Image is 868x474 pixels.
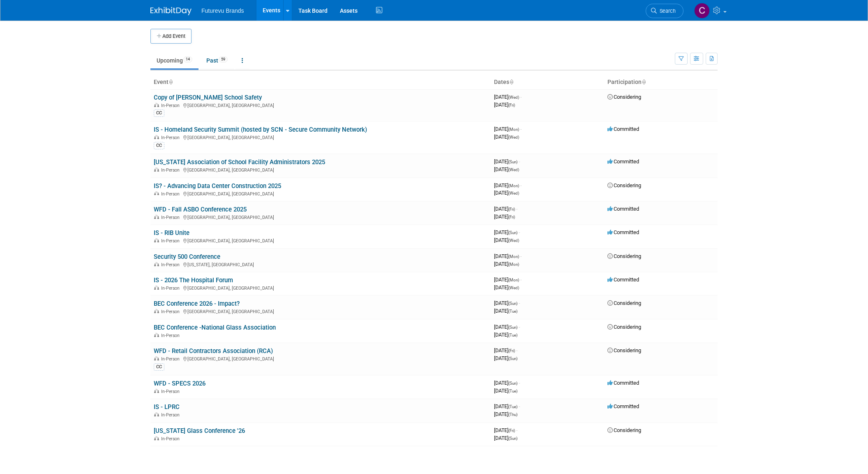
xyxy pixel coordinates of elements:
[494,300,520,306] span: [DATE]
[508,356,517,361] span: (Sun)
[520,182,522,188] span: -
[607,229,639,235] span: Committed
[508,262,519,267] span: (Mon)
[154,102,487,108] div: [GEOGRAPHIC_DATA], [GEOGRAPHIC_DATA]
[508,428,515,433] span: (Fri)
[519,403,520,409] span: -
[508,278,519,282] span: (Mon)
[607,158,639,165] span: Committed
[154,380,205,387] a: WFD - SPECS 2026
[154,308,487,314] div: [GEOGRAPHIC_DATA], [GEOGRAPHIC_DATA]
[161,103,182,108] span: In-Person
[200,53,234,68] a: Past59
[154,206,247,213] a: WFD - Fall ASBO Conference 2025
[508,160,517,164] span: (Sun)
[494,190,519,196] span: [DATE]
[494,324,520,330] span: [DATE]
[201,7,244,14] span: Futurevu Brands
[154,158,325,166] a: [US_STATE] Association of School Facility Administrators 2025
[516,347,517,353] span: -
[161,135,182,140] span: In-Person
[520,126,522,132] span: -
[519,300,520,306] span: -
[519,158,520,165] span: -
[154,214,487,220] div: [GEOGRAPHIC_DATA], [GEOGRAPHIC_DATA]
[519,380,520,386] span: -
[154,355,487,362] div: [GEOGRAPHIC_DATA], [GEOGRAPHIC_DATA]
[508,286,519,290] span: (Wed)
[154,94,262,101] a: Copy of [PERSON_NAME] School Safety
[154,142,164,149] div: CC
[607,253,641,259] span: Considering
[607,94,641,100] span: Considering
[154,253,220,260] a: Security 500 Conference
[508,325,517,330] span: (Sun)
[161,412,182,418] span: In-Person
[494,229,520,235] span: [DATE]
[508,333,517,337] span: (Tue)
[169,79,173,85] a: Sort by Event Name
[154,347,273,355] a: WFD - Retail Contractors Association (RCA)
[508,207,515,211] span: (Fri)
[607,380,639,386] span: Committed
[519,229,520,235] span: -
[161,436,182,441] span: In-Person
[607,126,639,132] span: Committed
[154,135,159,139] img: In-Person Event
[494,403,520,409] span: [DATE]
[494,347,517,353] span: [DATE]
[494,435,517,441] span: [DATE]
[154,356,159,360] img: In-Person Event
[183,56,192,63] span: 14
[494,411,517,417] span: [DATE]
[494,206,517,212] span: [DATE]
[508,349,515,353] span: (Fri)
[508,135,519,139] span: (Wed)
[154,324,276,331] a: BEC Conference -National Glass Association
[161,333,182,338] span: In-Person
[154,103,159,107] img: In-Person Event
[657,8,676,14] span: Search
[154,403,180,411] a: IS - LPRC
[607,276,639,283] span: Committed
[508,103,515,107] span: (Fri)
[508,127,519,132] span: (Mon)
[494,308,517,314] span: [DATE]
[508,389,517,393] span: (Tue)
[154,389,159,393] img: In-Person Event
[150,75,491,89] th: Event
[508,215,515,219] span: (Fri)
[154,166,487,173] div: [GEOGRAPHIC_DATA], [GEOGRAPHIC_DATA]
[494,158,520,165] span: [DATE]
[494,102,515,108] span: [DATE]
[494,126,522,132] span: [DATE]
[154,261,487,267] div: [US_STATE], [GEOGRAPHIC_DATA]
[508,95,519,100] span: (Wed)
[494,380,520,386] span: [DATE]
[154,309,159,313] img: In-Person Event
[494,388,517,394] span: [DATE]
[161,309,182,314] span: In-Person
[154,167,159,172] img: In-Person Event
[508,230,517,235] span: (Sun)
[494,284,519,290] span: [DATE]
[508,254,519,259] span: (Mon)
[494,166,519,172] span: [DATE]
[154,300,240,307] a: BEC Conference 2026 - Impact?
[694,3,710,19] img: CHERYL CLOWES
[607,206,639,212] span: Committed
[508,381,517,386] span: (Sun)
[607,347,641,353] span: Considering
[154,126,367,133] a: IS - Homeland Security Summit (hosted by SCN - Secure Community Network)
[219,56,228,63] span: 59
[154,229,189,237] a: IS - RIB Unite
[646,4,683,18] a: Search
[154,238,159,242] img: In-Person Event
[154,134,487,140] div: [GEOGRAPHIC_DATA], [GEOGRAPHIC_DATA]
[494,276,522,283] span: [DATE]
[494,182,522,188] span: [DATE]
[150,53,199,68] a: Upcoming14
[520,253,522,259] span: -
[154,191,159,195] img: In-Person Event
[494,253,522,259] span: [DATE]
